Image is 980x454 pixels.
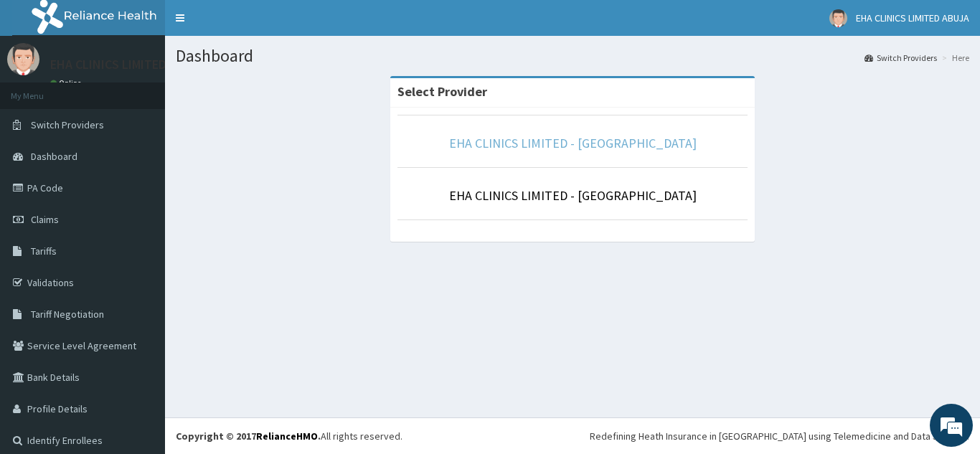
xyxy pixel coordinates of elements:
a: EHA CLINICS LIMITED - [GEOGRAPHIC_DATA] [449,135,697,151]
div: Chat with us now [75,80,241,99]
span: Tariffs [31,245,57,257]
strong: Copyright © 2017 . [176,430,321,443]
textarea: Type your message and hit 'Enter' [7,302,273,352]
span: Claims [31,213,59,226]
a: EHA CLINICS LIMITED - [GEOGRAPHIC_DATA] [449,187,697,204]
a: Switch Providers [864,52,937,64]
span: We're online! [83,136,198,280]
span: Tariff Negotiation [31,308,104,321]
img: User Image [829,9,847,27]
a: Online [50,78,85,88]
div: Minimize live chat window [235,7,270,42]
li: Here [938,52,969,64]
p: EHA CLINICS LIMITED ABUJA [50,58,205,71]
a: RelianceHMO [256,430,318,443]
span: EHA CLINICS LIMITED ABUJA [856,11,969,24]
h1: Dashboard [176,47,969,65]
strong: Select Provider [397,83,487,100]
span: Dashboard [31,150,77,163]
footer: All rights reserved. [165,417,980,454]
div: Redefining Heath Insurance in [GEOGRAPHIC_DATA] using Telemedicine and Data Science! [590,429,969,443]
img: d_794563401_company_1708531726252_794563401 [27,72,58,108]
span: Switch Providers [31,118,104,131]
img: User Image [7,43,39,75]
